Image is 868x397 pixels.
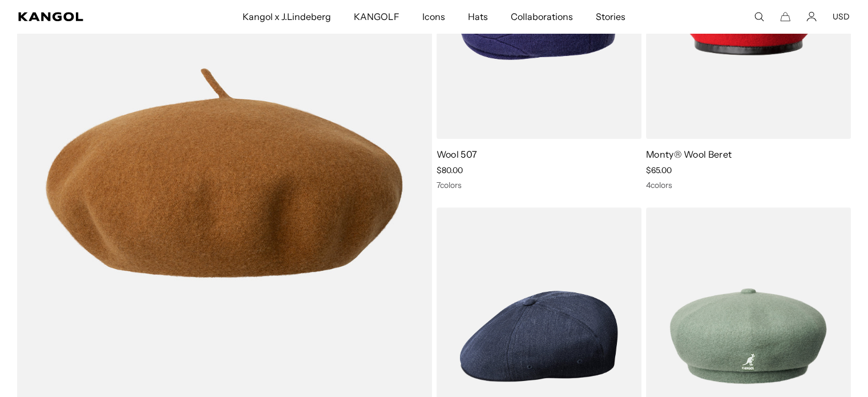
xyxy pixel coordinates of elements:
[437,149,478,160] a: Wool 507
[754,11,764,22] summary: Search here
[780,11,790,22] button: Cart
[18,12,160,21] a: Kangol
[806,11,817,22] a: Account
[833,11,850,22] button: USD
[437,165,463,175] span: $80.00
[646,165,672,175] span: $65.00
[437,180,641,190] div: 7 colors
[646,180,851,190] div: 4 colors
[646,149,732,160] a: Monty® Wool Beret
